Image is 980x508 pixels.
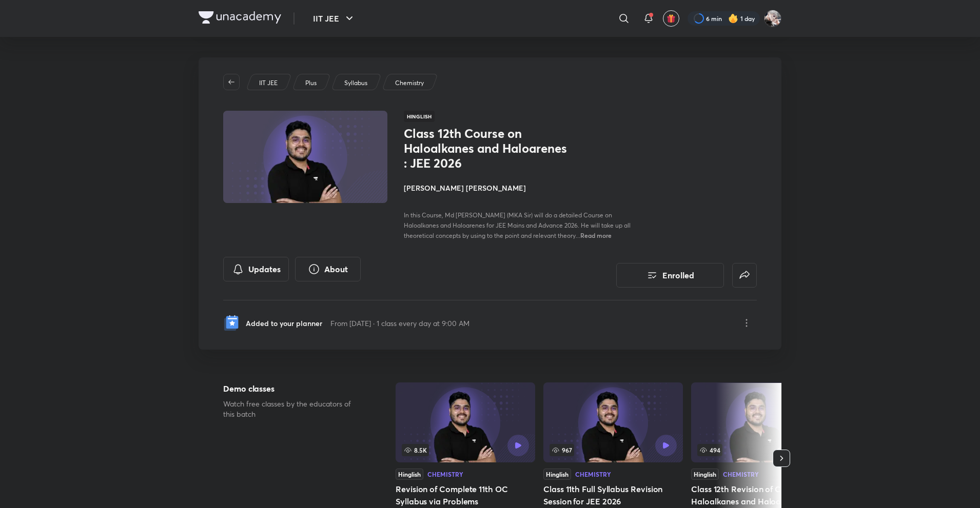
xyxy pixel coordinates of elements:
[343,78,369,88] a: Syllabus
[199,11,281,24] img: Company Logo
[404,211,631,239] span: In this Course, Md [PERSON_NAME] (MKA Sir) will do a detailed Course on Haloalkanes and Haloarene...
[344,78,367,88] p: Syllabus
[580,231,612,239] span: Read more
[199,11,281,26] a: Company Logo
[404,182,634,193] h4: [PERSON_NAME] [PERSON_NAME]
[223,382,363,395] h5: Demo classes
[330,318,469,329] p: From [DATE] · 1 class every day at 9:00 AM
[396,469,423,480] div: Hinglish
[543,469,571,480] div: Hinglish
[575,471,611,477] div: Chemistry
[304,78,319,88] a: Plus
[395,78,424,88] p: Chemistry
[396,483,535,507] h5: Revision of Complete 11th OC Syllabus via Problems
[295,257,361,281] button: About
[404,126,572,170] h1: Class 12th Course on Haloalkanes and Haloarenes : JEE 2026
[616,263,724,288] button: Enrolled
[732,263,757,288] button: false
[697,444,722,456] span: 494
[305,78,317,88] p: Plus
[222,110,389,204] img: Thumbnail
[246,318,322,329] p: Added to your planner
[543,483,683,507] h5: Class 11th Full Syllabus Revision Session for JEE 2026
[667,14,676,23] img: avatar
[223,257,289,281] button: Updates
[663,10,679,27] button: avatar
[223,399,363,419] p: Watch free classes by the educators of this batch
[691,483,831,507] h5: Class 12th Revision of Complete Haloalkanes and Haloarenes
[307,8,362,29] button: IIT JEE
[258,78,280,88] a: IIT JEE
[728,13,738,24] img: streak
[764,10,781,27] img: Navin Raj
[550,444,574,456] span: 967
[394,78,426,88] a: Chemistry
[402,444,429,456] span: 8.5K
[259,78,278,88] p: IIT JEE
[427,471,463,477] div: Chemistry
[691,469,719,480] div: Hinglish
[404,111,435,122] span: Hinglish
